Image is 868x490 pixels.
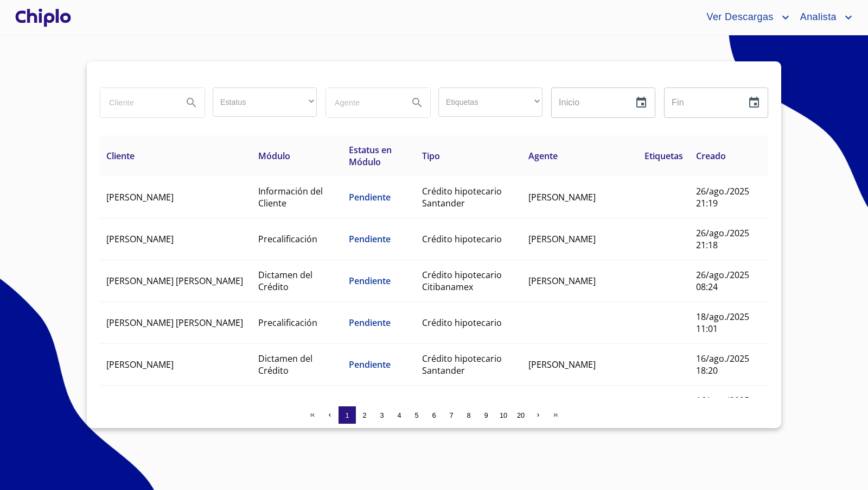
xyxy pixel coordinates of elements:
[696,150,726,162] span: Creado
[422,233,502,245] span: Crédito hipotecario
[528,150,558,162] span: Agente
[258,185,323,209] span: Información del Cliente
[106,191,174,203] span: [PERSON_NAME]
[698,9,778,26] span: Ver Descargas
[438,87,542,117] div: ​
[443,406,460,424] button: 7
[696,269,749,293] span: 26/ago./2025 08:24
[349,275,391,287] span: Pendiente
[528,233,596,245] span: [PERSON_NAME]
[106,150,135,162] span: Cliente
[792,9,842,26] span: Analista
[349,144,392,168] span: Estatus en Módulo
[258,150,290,162] span: Módulo
[484,411,488,419] span: 9
[495,406,512,424] button: 10
[397,411,401,419] span: 4
[698,9,792,26] button: account of current user
[362,411,366,419] span: 2
[356,406,373,424] button: 2
[391,406,408,424] button: 4
[792,9,855,26] button: account of current user
[258,233,317,245] span: Precalificación
[349,191,391,203] span: Pendiente
[213,87,317,117] div: ​
[696,353,749,376] span: 16/ago./2025 18:20
[432,411,436,419] span: 6
[512,406,529,424] button: 20
[106,233,174,245] span: [PERSON_NAME]
[380,411,384,419] span: 3
[258,317,317,329] span: Precalificación
[408,406,425,424] button: 5
[339,406,356,424] button: 1
[460,406,477,424] button: 8
[500,411,507,419] span: 10
[696,227,749,251] span: 26/ago./2025 21:18
[106,275,243,287] span: [PERSON_NAME] [PERSON_NAME]
[449,411,453,419] span: 7
[100,88,174,117] input: search
[404,90,430,116] button: Search
[178,90,205,116] button: Search
[422,185,502,209] span: Crédito hipotecario Santander
[326,88,400,117] input: search
[414,411,418,419] span: 5
[477,406,495,424] button: 9
[258,269,312,293] span: Dictamen del Crédito
[425,406,443,424] button: 6
[467,411,470,419] span: 8
[528,359,596,370] span: [PERSON_NAME]
[349,359,391,370] span: Pendiente
[517,411,525,419] span: 20
[528,275,596,287] span: [PERSON_NAME]
[349,317,391,329] span: Pendiente
[696,311,749,335] span: 18/ago./2025 11:01
[258,353,312,376] span: Dictamen del Crédito
[349,233,391,245] span: Pendiente
[373,406,391,424] button: 3
[106,317,243,329] span: [PERSON_NAME] [PERSON_NAME]
[422,353,502,376] span: Crédito hipotecario Santander
[644,150,683,162] span: Etiquetas
[696,394,749,418] span: 16/ago./2025 18:20
[345,411,349,419] span: 1
[106,359,174,370] span: [PERSON_NAME]
[696,185,749,209] span: 26/ago./2025 21:19
[422,150,440,162] span: Tipo
[422,269,502,293] span: Crédito hipotecario Citibanamex
[528,191,596,203] span: [PERSON_NAME]
[422,317,502,329] span: Crédito hipotecario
